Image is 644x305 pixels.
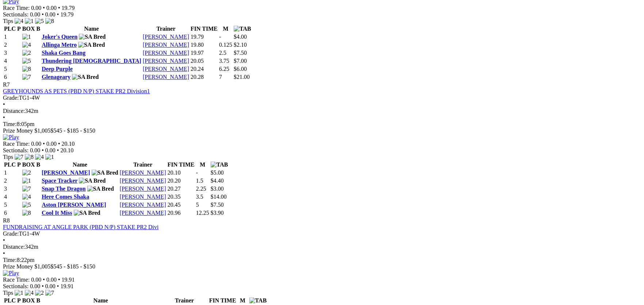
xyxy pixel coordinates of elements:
[120,210,166,216] a: [PERSON_NAME]
[57,283,59,289] span: •
[58,141,60,147] span: •
[4,201,21,209] td: 5
[219,74,222,80] text: 7
[22,161,35,168] span: BOX
[25,290,34,296] img: 4
[3,263,641,270] div: Prize Money $1,005
[3,18,13,24] span: Tips
[211,186,224,192] span: $3.00
[3,147,28,153] span: Sectionals:
[219,66,229,72] text: 6.25
[42,66,73,72] a: Deep Purple
[22,169,31,176] img: 2
[58,5,60,11] span: •
[22,58,31,64] img: 5
[78,42,105,48] img: SA Bred
[3,141,30,147] span: Race Time:
[3,257,17,263] span: Time:
[143,50,189,56] a: [PERSON_NAME]
[3,244,25,250] span: Distance:
[57,11,59,18] span: •
[42,283,44,289] span: •
[234,50,247,56] span: $7.50
[120,186,166,192] a: [PERSON_NAME]
[50,263,95,270] span: $545 - $185 - $150
[196,169,198,176] text: -
[25,154,34,160] img: 8
[42,74,70,80] a: Glenageary
[219,34,221,40] text: -
[42,210,72,216] a: Cool It Miss
[74,210,100,216] img: SA Bred
[167,169,195,176] td: 20.10
[22,297,35,304] span: BOX
[167,201,195,209] td: 20.45
[35,290,44,296] img: 2
[36,26,40,32] span: B
[31,5,41,11] span: 0.00
[17,161,21,168] span: P
[4,169,21,176] td: 1
[45,147,55,153] span: 0.00
[4,193,21,201] td: 4
[46,5,57,11] span: 0.00
[3,88,150,94] a: GREYHOUNDS AS PETS (PBD N/P) STAKE PR2 Division1
[167,161,195,168] th: FIN TIME
[3,101,5,107] span: •
[143,74,189,80] a: [PERSON_NAME]
[211,178,224,184] span: $4.40
[4,161,16,168] span: PLC
[43,141,45,147] span: •
[120,194,166,200] a: [PERSON_NAME]
[4,41,21,49] td: 2
[190,49,218,57] td: 19.97
[143,58,189,64] a: [PERSON_NAME]
[196,186,206,192] text: 2.25
[190,41,218,49] td: 19.80
[143,42,189,48] a: [PERSON_NAME]
[234,34,247,40] span: $4.00
[219,58,229,64] text: 3.75
[4,49,21,57] td: 3
[3,217,10,224] span: R8
[45,290,54,296] img: 7
[211,194,227,200] span: $14.00
[3,108,641,114] div: 342m
[42,50,85,56] a: Shaka Goes Bang
[3,95,641,101] div: TG1-4W
[142,25,189,33] th: Trainer
[143,66,189,72] a: [PERSON_NAME]
[211,202,224,208] span: $7.50
[3,283,28,289] span: Sectionals:
[62,277,75,283] span: 19.91
[4,57,21,65] td: 4
[3,95,19,101] span: Grade:
[42,11,44,18] span: •
[3,5,30,11] span: Race Time:
[167,185,195,192] td: 20.27
[211,210,224,216] span: $3.90
[120,178,166,184] a: [PERSON_NAME]
[3,290,13,296] span: Tips
[22,186,31,192] img: 7
[3,230,19,237] span: Grade:
[211,161,228,168] img: TAB
[46,141,57,147] span: 0.00
[46,277,57,283] span: 0.00
[196,202,199,208] text: 5
[3,250,5,256] span: •
[249,297,267,304] img: TAB
[79,34,106,40] img: SA Bred
[30,11,40,18] span: 0.00
[30,147,40,153] span: 0.00
[35,18,44,24] img: 5
[15,290,23,296] img: 1
[3,154,13,160] span: Tips
[31,277,41,283] span: 0.00
[22,42,31,48] img: 4
[22,66,31,72] img: 8
[143,34,189,40] a: [PERSON_NAME]
[190,65,218,73] td: 20.24
[3,134,19,141] img: Play
[167,209,195,217] td: 20.96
